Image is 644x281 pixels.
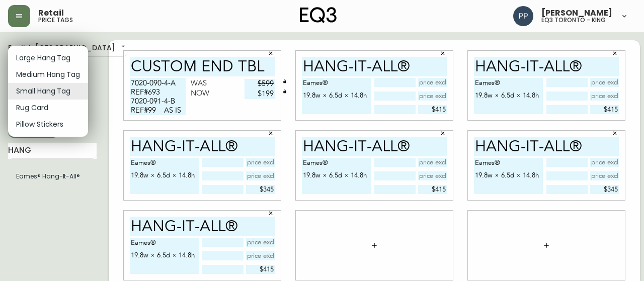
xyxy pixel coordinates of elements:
li: Large Hang Tag [8,50,88,66]
li: Pillow Stickers [8,116,88,133]
div: Now [82,49,136,59]
input: price excluding $ [136,39,166,49]
input: price excluding $ [136,49,166,59]
li: Small Hang Tag [8,83,88,100]
li: Medium Hang Tag [8,66,88,83]
textarea: 7020-090-4-A REF#693 7020-091-4-B REF#99 AS IS [21,38,77,75]
div: Was [82,39,136,49]
li: Rug Card [8,100,88,116]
